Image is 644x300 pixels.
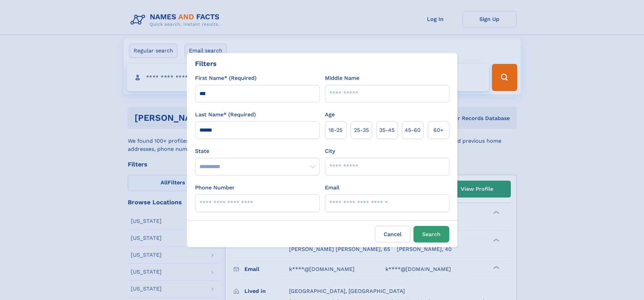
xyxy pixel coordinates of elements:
label: Email [325,184,339,192]
label: Cancel [375,226,411,243]
span: 60+ [433,126,444,134]
label: First Name* (Required) [195,74,257,82]
button: Search [413,226,449,243]
label: Phone Number [195,184,235,192]
label: Age [325,111,335,119]
label: State [195,147,319,155]
label: Middle Name [325,74,359,82]
label: City [325,147,335,155]
label: Last Name* (Required) [195,111,256,119]
span: 25‑35 [354,126,369,134]
span: 45‑60 [405,126,421,134]
span: 18‑25 [329,126,342,134]
span: 35‑45 [379,126,395,134]
div: Filters [195,59,217,69]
